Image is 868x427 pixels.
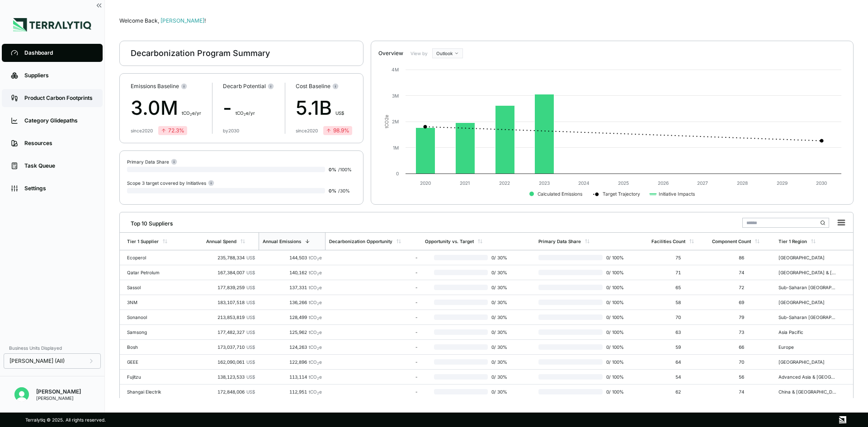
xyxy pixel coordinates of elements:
div: - [329,300,418,305]
div: [GEOGRAPHIC_DATA] [778,300,836,305]
span: 0 % [329,188,336,193]
text: 2021 [460,180,470,186]
div: 177,839,259 [206,285,255,290]
div: Task Queue [24,162,94,169]
div: 136,266 [262,300,322,305]
span: 0 / 30 % [488,270,512,275]
div: 128,499 [262,314,322,320]
div: 70 [651,314,705,320]
div: Product Carbon Footprints [24,94,94,102]
text: 2023 [539,180,550,186]
span: tCO e [309,255,322,260]
sub: 2 [190,113,192,117]
sub: 2 [317,332,319,336]
div: Facilities Count [651,239,685,244]
div: 86 [712,255,771,260]
text: Calculated Emissions [538,191,582,197]
text: Target Trajectory [603,191,640,197]
text: 2022 [499,180,510,186]
div: 73 [712,329,771,335]
sub: 2 [317,376,319,380]
span: 0 / 100 % [603,344,625,350]
text: 2025 [618,180,629,186]
div: - [329,374,418,380]
span: t CO e/yr [236,110,255,116]
div: 72.3 % [161,127,184,134]
text: tCO e [384,115,389,128]
div: - [329,255,418,260]
div: 98.9 % [326,127,349,134]
span: tCO e [309,359,322,365]
sub: 2 [317,391,319,395]
text: 1M [393,145,399,150]
text: 2027 [697,180,708,186]
sub: 2 [317,287,319,291]
span: [PERSON_NAME] [160,17,206,24]
text: 2M [392,119,399,124]
text: 4M [392,67,399,72]
div: 140,162 [262,270,322,275]
div: Business Units Displayed [4,343,101,353]
div: China & [GEOGRAPHIC_DATA] [778,389,836,394]
div: Primary Data Share [127,158,177,165]
span: 0 / 30 % [488,314,512,320]
div: 74 [712,389,771,394]
span: 0 / 100 % [603,314,625,320]
span: tCO e [309,300,322,305]
div: Samsong [127,329,185,335]
text: 2020 [420,180,431,186]
div: GEEE [127,359,185,365]
span: 0 / 30 % [488,255,512,260]
div: 71 [651,270,705,275]
text: Initiative Impacts [659,191,695,197]
div: - [329,270,418,275]
div: Decarbonization Program Summary [131,48,270,59]
span: US$ [246,374,255,380]
div: Top 10 Suppliers [123,216,173,227]
div: 62 [651,389,705,394]
div: 54 [651,374,705,380]
span: tCO e [309,329,322,335]
div: Primary Data Share [538,239,581,244]
div: Advanced Asia & [GEOGRAPHIC_DATA] [778,374,836,380]
span: US$ [246,314,255,320]
div: 167,384,007 [206,270,255,275]
span: 0 / 30 % [488,329,512,335]
div: 113,114 [262,374,322,380]
div: 5.1B [296,94,352,122]
div: [GEOGRAPHIC_DATA] [778,255,836,260]
div: - [329,344,418,350]
div: Bosh [127,344,185,350]
div: Welcome Back, [119,17,854,24]
sub: 2 [317,317,319,321]
div: [GEOGRAPHIC_DATA] [778,359,836,365]
span: ! [204,17,206,24]
sub: 2 [317,302,319,306]
div: 213,853,819 [206,314,255,320]
div: 56 [712,374,771,380]
span: 0 / 100 % [603,359,625,365]
div: 69 [712,300,771,305]
span: US$ [246,344,255,350]
span: US$ [246,300,255,305]
div: 63 [651,329,705,335]
div: 173,037,710 [206,344,255,350]
span: tCO e [309,270,322,275]
div: 72 [712,285,771,290]
div: Annual Emissions [263,239,301,244]
div: - [329,389,418,394]
div: Tier 1 Region [778,239,807,244]
div: 58 [651,300,705,305]
div: Decarbonization Opportunity [329,239,392,244]
span: US$ [246,255,255,260]
span: 0 / 30 % [488,389,512,394]
div: 65 [651,285,705,290]
div: 137,331 [262,285,322,290]
div: 124,263 [262,344,322,350]
div: Shangai Electrik [127,389,185,394]
sub: 2 [317,347,319,351]
label: View by [410,51,429,56]
div: - [329,329,418,335]
div: Asia Pacific [778,329,836,335]
div: - [329,285,418,290]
